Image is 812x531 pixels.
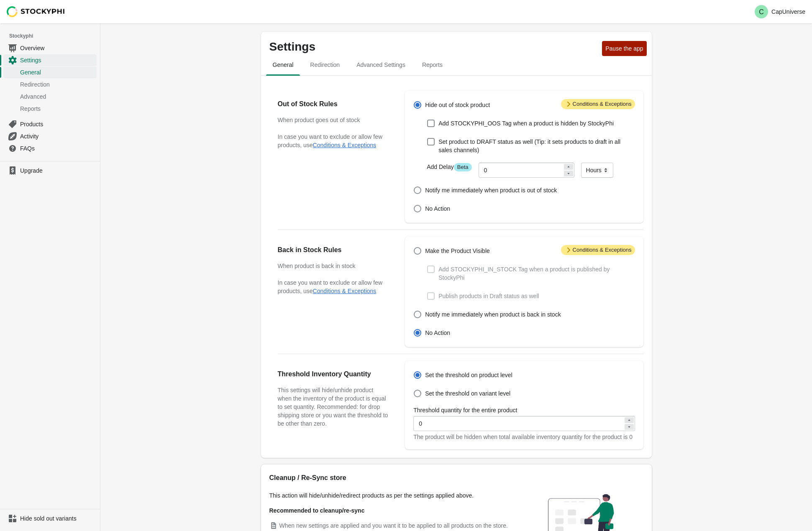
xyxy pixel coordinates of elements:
[350,57,412,72] span: Advanced Settings
[278,262,389,270] h3: When product is back in stock
[20,44,95,52] span: Overview
[3,513,97,524] a: Hide sold out variants
[279,522,508,529] span: When new settings are applied and you want it to be applied to all products on the store.
[438,138,635,154] span: Set product to DRAFT status as well (Tip: it sets products to draft in all sales channels)
[20,120,95,128] span: Products
[269,491,520,500] p: This action will hide/unhide/redirect products as per the settings applied above.
[771,8,805,15] p: CapUniverse
[348,54,414,76] button: Advanced settings
[3,102,97,115] a: Reports
[425,389,510,398] span: Set the threshold on variant level
[20,92,95,101] span: Advanced
[3,66,97,78] a: General
[561,245,635,255] span: Conditions & Exceptions
[425,204,450,213] span: No Action
[427,163,471,171] label: Add Delay
[3,118,97,130] a: Products
[278,278,389,295] p: In case you want to exclude or allow few products, use
[413,433,635,441] div: The product will be hidden when total available inventory quantity for the product is 0
[264,54,302,76] button: general
[3,142,97,154] a: FAQs
[415,57,449,72] span: Reports
[413,406,517,414] label: Threshold quantity for the entire product
[759,8,764,15] text: C
[20,132,95,140] span: Activity
[261,76,652,458] div: general
[561,99,635,109] span: Conditions & Exceptions
[414,54,451,76] button: reports
[20,166,95,175] span: Upgrade
[438,292,539,300] span: Publish products in Draft status as well
[20,105,95,113] span: Reports
[454,163,472,171] span: Beta
[7,6,65,17] img: Stockyphi
[425,247,490,255] span: Make the Product Visible
[751,3,809,20] button: Avatar with initials CCapUniverse
[278,386,389,428] h3: This settings will hide/unhide product when the inventory of the product is equal to set quantity...
[278,116,389,124] h3: When product goes out of stock
[438,265,635,282] span: Add STOCKYPHI_IN_STOCK Tag when a product is published by StockyPhi
[266,57,300,72] span: General
[605,45,643,52] span: Pause the app
[3,42,97,54] a: Overview
[3,90,97,102] a: Advanced
[755,5,768,18] span: Avatar with initials C
[602,41,646,56] button: Pause the app
[3,78,97,90] a: Redirection
[20,144,95,153] span: FAQs
[425,371,512,379] span: Set the threshold on product level
[425,329,450,337] span: No Action
[313,288,377,294] button: Conditions & Exceptions
[269,473,520,483] h2: Cleanup / Re-Sync store
[20,514,95,523] span: Hide sold out variants
[278,369,389,379] h2: Threshold Inventory Quantity
[20,56,95,64] span: Settings
[3,130,97,142] a: Activity
[425,186,557,194] span: Notify me immediately when product is out of stock
[269,40,599,54] p: Settings
[20,80,95,89] span: Redirection
[313,142,377,148] button: Conditions & Exceptions
[278,245,389,255] h2: Back in Stock Rules
[303,57,346,72] span: Redirection
[9,32,100,40] span: Stockyphi
[278,99,389,109] h2: Out of Stock Rules
[425,310,561,319] span: Notify me immediately when product is back in stock
[3,54,97,66] a: Settings
[3,165,97,176] a: Upgrade
[269,507,365,514] strong: Recommended to cleanup/re-sync
[438,119,614,128] span: Add STOCKYPHI_OOS Tag when a product is hidden by StockyPhi
[20,68,95,77] span: General
[278,133,389,149] p: In case you want to exclude or allow few products, use
[302,54,348,76] button: redirection
[425,101,490,109] span: Hide out of stock product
